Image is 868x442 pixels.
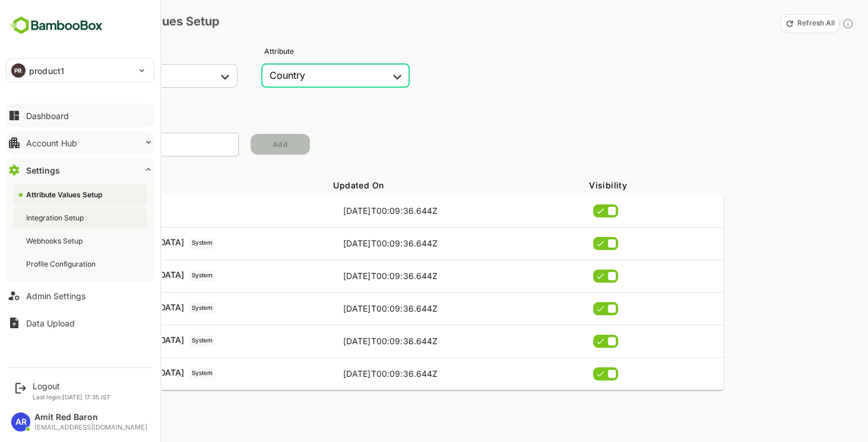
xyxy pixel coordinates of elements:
[264,47,429,56] p: Attribute
[26,291,85,301] div: Admin Settings
[189,270,216,281] p: System
[333,178,384,193] p: Updated On
[29,65,64,77] p: product1
[189,335,216,347] p: System
[218,292,562,325] td: [DATE]T00:09:36.644Z
[89,64,237,88] div: Contacts
[270,70,391,81] div: Country
[11,412,30,431] div: AR
[6,284,154,308] button: Admin Settings
[780,14,840,33] button: Refresh All
[261,64,410,88] div: Contacts
[189,238,216,249] p: System
[6,14,106,37] img: BambooboxFullLogoMark.5f36c76dfaba33ec1ec1367b70bb1252.svg
[7,59,154,82] div: PRproduct1
[189,303,216,314] p: System
[26,190,104,200] div: Attribute Values Setup
[11,63,26,78] div: PR
[92,47,256,56] p: Attribute Category
[589,178,627,193] p: Visibility
[6,131,154,155] button: Account Hub
[6,158,154,182] button: Settings
[90,115,850,124] p: Add Attribute Value
[26,111,69,121] div: Dashboard
[218,325,562,357] td: [DATE]T00:09:36.644Z
[6,104,154,127] button: Dashboard
[218,260,562,292] td: [DATE]T00:09:36.644Z
[90,195,723,390] table: simple table
[34,424,147,431] div: [EMAIL_ADDRESS][DOMAIN_NAME]
[218,357,562,389] td: [DATE]T00:09:36.644Z
[26,213,86,223] div: Integration Setup
[33,393,110,401] p: Last login: [DATE] 17:35 IST
[34,412,147,422] div: Amit Red Baron
[26,138,77,148] div: Account Hub
[797,19,834,28] p: Refresh All
[218,227,562,260] td: [DATE]T00:09:36.644Z
[26,236,85,246] div: Webhooks Setup
[26,259,98,269] div: Profile Configuration
[6,311,154,335] button: Data Upload
[218,195,562,227] td: [DATE]T00:09:36.644Z
[189,368,216,379] p: System
[26,318,75,328] div: Data Upload
[26,165,60,175] div: Settings
[842,14,854,33] div: Click to refresh values for all attributes in the selected attribute category
[33,381,110,391] div: Logout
